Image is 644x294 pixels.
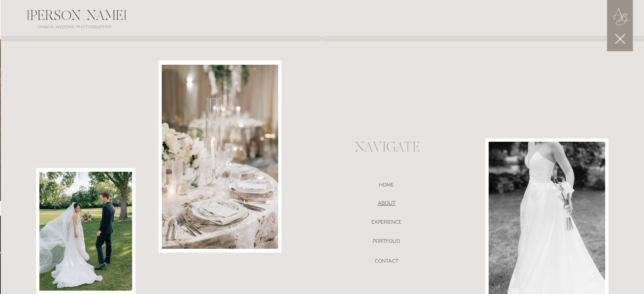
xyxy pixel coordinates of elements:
a: EXPERIENCE [297,219,476,228]
p: NAVIGATE [355,142,418,154]
a: portfolio [297,238,476,247]
a: CONTACT [297,258,476,267]
a: HOME [297,182,476,190]
a: ABOUT [297,200,476,209]
div: [PERSON_NAME] [0,9,153,27]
